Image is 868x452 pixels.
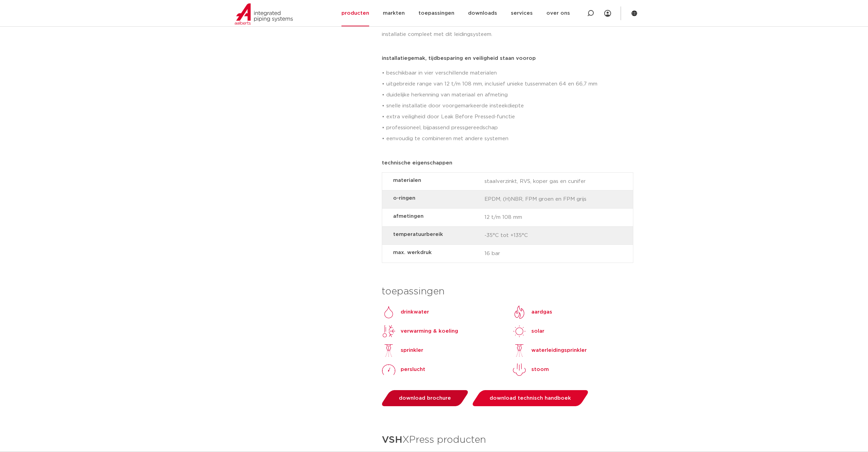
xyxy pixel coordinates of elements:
strong: max. werkdruk [393,248,479,257]
p: technische eigenschappen [382,160,633,165]
p: verwarming & koeling [401,327,458,335]
span: EPDM, (H)NBR, FPM groen en FPM grijs [484,194,593,205]
a: Drinkwaterdrinkwater [382,305,429,319]
p: installatiegemak, tijdbesparing en veiligheid staan voorop [382,56,633,61]
img: Drinkwater [382,305,396,319]
p: stoom [531,365,549,374]
span: -35°C tot +135°C [484,230,593,241]
h3: XPress producten [382,432,633,448]
a: perslucht [382,363,425,376]
strong: VSH [382,435,402,445]
span: 16 bar [484,248,593,259]
p: aardgas [531,308,552,316]
strong: temperatuurbereik [393,230,479,239]
p: solar [531,327,544,335]
h3: toepassingen [382,285,633,298]
a: download technisch handboek [471,390,590,406]
a: download brochure [380,390,470,406]
p: perslucht [401,365,425,374]
strong: o-ringen [393,194,479,202]
p: sprinkler [401,346,423,355]
strong: afmetingen [393,212,479,221]
a: stoom [513,363,549,376]
a: sprinkler [382,344,423,357]
a: waterleidingsprinkler [513,344,587,357]
a: solarsolar [513,324,544,338]
a: aardgas [513,305,552,319]
a: verwarming & koeling [382,324,458,338]
span: download technisch handboek [490,396,571,401]
p: • beschikbaar in vier verschillende materialen • uitgebreide range van 12 t/m 108 mm, inclusief u... [382,68,633,144]
strong: materialen [393,176,479,185]
p: waterleidingsprinkler [531,346,587,355]
p: drinkwater [401,308,429,316]
span: download brochure [399,396,451,401]
img: solar [513,324,526,338]
span: 12 t/m 108 mm [484,212,593,223]
span: staalverzinkt, RVS, koper gas en cunifer [484,176,593,187]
